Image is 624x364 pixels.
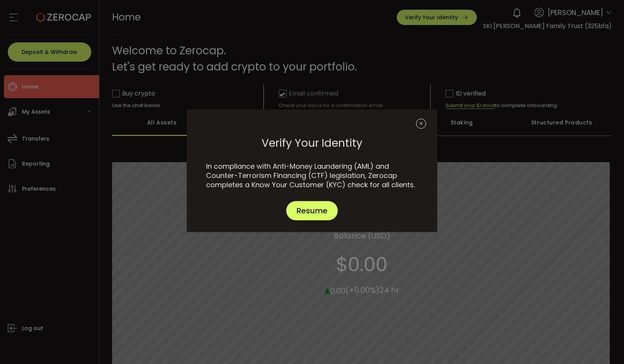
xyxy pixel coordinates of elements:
[187,109,437,232] div: dialog
[297,207,327,215] span: Resume
[286,201,338,220] button: Resume
[416,117,429,131] button: Close
[262,133,362,154] span: Verify Your Identity
[206,161,415,190] span: In compliance with Anti-Money Laundering (AML) and Counter-Terrorism Financing (CTF) legislation,...
[585,327,624,364] iframe: Chat Widget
